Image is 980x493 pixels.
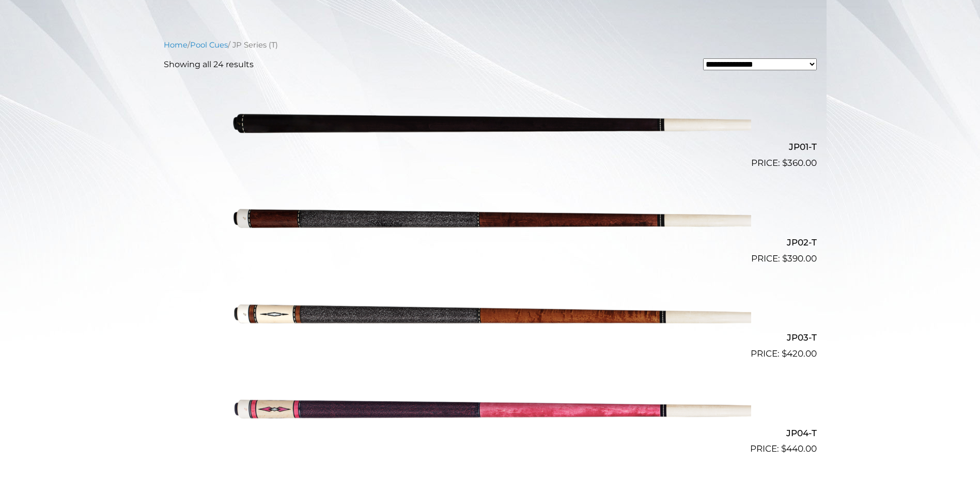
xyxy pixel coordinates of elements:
a: JP03-T $420.00 [164,270,817,361]
bdi: 420.00 [782,348,817,359]
span: $ [782,158,787,168]
select: Shop order [703,58,817,70]
h2: JP03-T [164,328,817,347]
bdi: 360.00 [782,158,817,168]
span: $ [782,253,787,264]
bdi: 390.00 [782,253,817,264]
img: JP03-T [229,270,751,357]
h2: JP01-T [164,137,817,157]
a: JP02-T $390.00 [164,174,817,265]
a: JP04-T $440.00 [164,365,817,456]
img: JP04-T [229,365,751,452]
nav: Breadcrumb [164,39,817,51]
span: $ [782,348,787,359]
img: JP01-T [229,79,751,166]
bdi: 440.00 [781,443,817,454]
h2: JP02-T [164,233,817,252]
img: JP02-T [229,174,751,261]
p: Showing all 24 results [164,58,254,71]
h2: JP04-T [164,423,817,442]
a: JP01-T $360.00 [164,79,817,170]
span: $ [781,443,786,454]
a: Home [164,40,188,50]
a: Pool Cues [190,40,228,50]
